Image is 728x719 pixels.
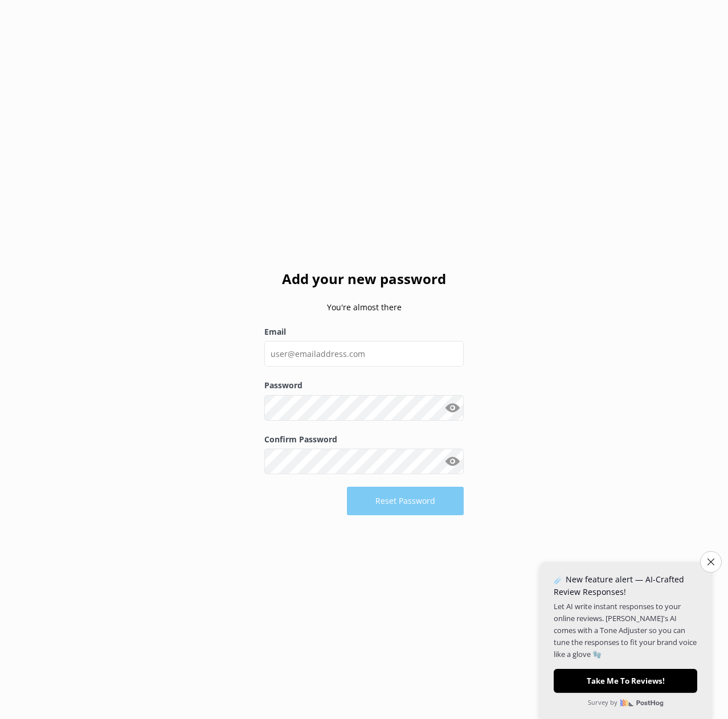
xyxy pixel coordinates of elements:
[264,326,464,338] label: Email
[441,450,464,473] button: Show password
[441,396,464,419] button: Show password
[264,433,464,446] label: Confirm Password
[264,341,464,367] input: user@emailaddress.com
[264,268,464,290] h2: Add your new password
[264,301,464,314] p: You're almost there
[264,379,464,392] label: Password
